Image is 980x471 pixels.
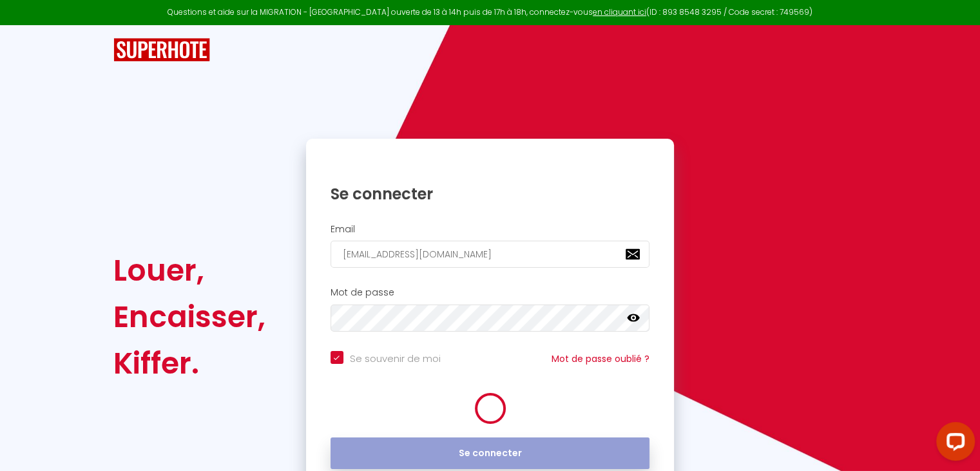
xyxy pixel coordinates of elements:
a: Mot de passe oublié ? [552,352,649,365]
a: en cliquant ici [593,6,646,17]
div: Encaisser, [113,294,265,340]
div: Kiffer. [113,340,265,386]
img: SuperHote logo [113,38,210,62]
iframe: LiveChat chat widget [926,417,980,471]
div: Louer, [113,247,265,294]
input: Ton Email [331,241,650,268]
button: Se connecter [331,437,650,470]
h2: Email [331,224,650,235]
h2: Mot de passe [331,287,650,298]
h1: Se connecter [331,184,650,204]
